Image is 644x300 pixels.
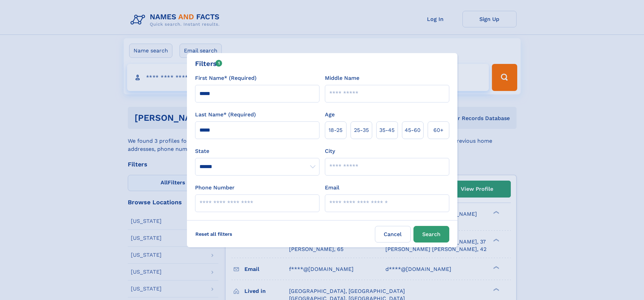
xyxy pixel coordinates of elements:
label: Middle Name [325,74,359,82]
label: State [195,147,319,155]
span: 60+ [433,126,444,134]
span: 25‑35 [354,126,369,134]
span: 18‑25 [329,126,342,134]
span: 45‑60 [405,126,421,134]
label: Age [325,111,335,119]
button: Search [413,226,449,243]
label: Reset all filters [191,226,237,242]
span: 35‑45 [379,126,395,134]
label: First Name* (Required) [195,74,257,82]
label: Last Name* (Required) [195,111,256,119]
div: Filters [195,59,222,69]
label: Phone Number [195,184,235,192]
label: Email [325,184,339,192]
label: Cancel [375,226,411,243]
label: City [325,147,335,155]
